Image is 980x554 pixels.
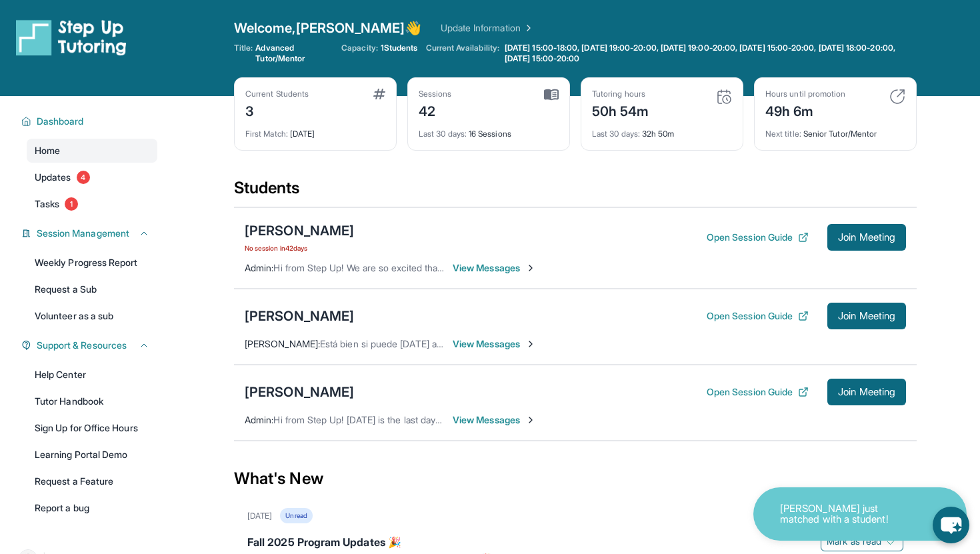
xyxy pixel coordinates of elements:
[838,233,895,241] span: Join Meeting
[234,177,917,207] div: Students
[280,508,312,523] div: Unread
[453,413,536,427] span: View Messages
[77,171,90,184] span: 4
[716,89,732,105] img: card
[27,469,157,493] a: Request a Feature
[245,243,354,253] span: No session in 42 days
[234,43,253,64] span: Title:
[502,43,917,64] a: [DATE] 15:00-18:00, [DATE] 19:00-20:00, [DATE] 19:00-20:00, [DATE] 15:00-20:00, [DATE] 18:00-20:0...
[37,115,84,128] span: Dashboard
[453,337,536,351] span: View Messages
[441,21,534,35] a: Update Information
[453,261,536,275] span: View Messages
[27,165,157,189] a: Updates4
[245,221,354,240] div: [PERSON_NAME]
[245,129,288,139] span: First Match :
[245,307,354,325] div: [PERSON_NAME]
[838,312,895,320] span: Join Meeting
[35,144,60,157] span: Home
[419,129,467,139] span: Last 30 days :
[16,19,127,56] img: logo
[525,415,536,425] img: Chevron-Right
[27,251,157,275] a: Weekly Progress Report
[27,192,157,216] a: Tasks1
[234,19,422,37] span: Welcome, [PERSON_NAME] 👋
[419,89,452,99] div: Sessions
[245,338,320,349] span: [PERSON_NAME] :
[827,303,906,329] button: Join Meeting
[707,309,809,323] button: Open Session Guide
[765,99,845,121] div: 49h 6m
[31,227,149,240] button: Session Management
[234,449,917,508] div: What's New
[245,414,273,425] span: Admin :
[707,231,809,244] button: Open Session Guide
[592,89,649,99] div: Tutoring hours
[27,363,157,387] a: Help Center
[27,416,157,440] a: Sign Up for Office Hours
[419,99,452,121] div: 42
[27,443,157,467] a: Learning Portal Demo
[37,339,127,352] span: Support & Resources
[592,99,649,121] div: 50h 54m
[255,43,333,64] span: Advanced Tutor/Mentor
[35,171,71,184] span: Updates
[245,99,309,121] div: 3
[31,115,149,128] button: Dashboard
[419,121,559,139] div: 16 Sessions
[505,43,914,64] span: [DATE] 15:00-18:00, [DATE] 19:00-20:00, [DATE] 19:00-20:00, [DATE] 15:00-20:00, [DATE] 18:00-20:0...
[27,389,157,413] a: Tutor Handbook
[525,339,536,349] img: Chevron-Right
[765,89,845,99] div: Hours until promotion
[27,496,157,520] a: Report a bug
[827,379,906,405] button: Join Meeting
[827,535,881,548] span: Mark as read
[247,511,272,521] div: [DATE]
[592,129,640,139] span: Last 30 days :
[27,304,157,328] a: Volunteer as a sub
[245,383,354,401] div: [PERSON_NAME]
[247,534,903,553] div: Fall 2025 Program Updates 🎉
[37,227,129,240] span: Session Management
[765,121,905,139] div: Senior Tutor/Mentor
[821,531,903,551] button: Mark as read
[838,388,895,396] span: Join Meeting
[827,224,906,251] button: Join Meeting
[31,339,149,352] button: Support & Resources
[320,338,659,349] span: Está bien si puede [DATE] a las 6:30 o a las 7:00 pm o 7:30 pm está bien gracias
[27,139,157,163] a: Home
[65,197,78,211] span: 1
[592,121,732,139] div: 32h 50m
[341,43,378,53] span: Capacity:
[245,121,385,139] div: [DATE]
[245,89,309,99] div: Current Students
[35,197,59,211] span: Tasks
[426,43,499,64] span: Current Availability:
[765,129,801,139] span: Next title :
[889,89,905,105] img: card
[887,536,897,547] img: Mark as read
[381,43,418,53] span: 1 Students
[933,507,969,543] button: chat-button
[373,89,385,99] img: card
[245,262,273,273] span: Admin :
[707,385,809,399] button: Open Session Guide
[27,277,157,301] a: Request a Sub
[525,263,536,273] img: Chevron-Right
[521,21,534,35] img: Chevron Right
[544,89,559,101] img: card
[780,503,913,525] p: [PERSON_NAME] just matched with a student!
